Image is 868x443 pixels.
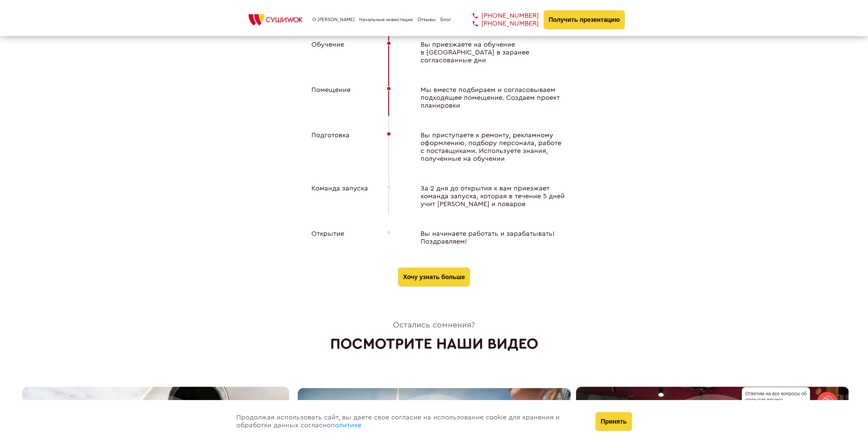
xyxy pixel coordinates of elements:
[407,41,571,64] div: Вы приезжаете на обучение в [GEOGRAPHIC_DATA] в заранее согласованные дни
[407,185,571,208] div: За 2 дня до открытия к вам приезжает команда запуска, которая в течение 5 дней учит [PERSON_NAME]...
[440,17,451,22] a: Блог
[407,132,571,163] div: Вы приступаете к ремонту, рекламному оформлению, подбору персонала, работе с поставщиками. Исполь...
[462,20,539,28] a: [PHONE_NUMBER]
[331,422,361,429] a: политике
[595,412,632,431] button: Принять
[298,230,373,246] div: Открытие
[417,17,436,22] a: Отзывы
[5,321,863,330] span: Остались сомнения?
[298,41,373,64] div: Обучение
[359,17,413,22] a: Начальные инвестиции
[230,400,589,443] div: Продолжая использовать сайт, вы даете свое согласие на использование cookie для хранения и обрабо...
[407,86,571,110] div: Мы вместе подбираем и согласовываем подходящее помещение. Создаем проект планировки
[398,268,470,287] button: Хочу узнать больше
[243,12,308,27] img: СУШИWOK
[298,185,373,208] div: Команда запуска
[544,10,625,29] button: Получить презентацию
[298,86,373,110] div: Помещение
[742,387,810,412] div: Ответим на все вопросы об открытии вашего [PERSON_NAME]!
[312,17,355,22] a: О [PERSON_NAME]
[407,230,571,246] div: Вы начинаете работать и зарабатывать! Поздравляем!
[5,335,863,353] h2: Посмотрите наши видео
[298,132,373,163] div: Подготовка
[462,12,539,20] a: [PHONE_NUMBER]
